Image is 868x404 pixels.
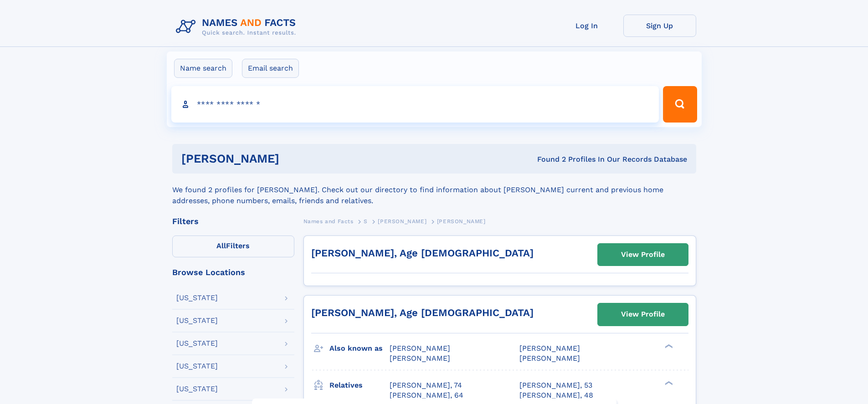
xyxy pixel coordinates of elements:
label: Filters [172,235,294,257]
div: [US_STATE] [176,363,218,370]
div: [US_STATE] [176,385,218,393]
a: [PERSON_NAME], 48 [519,390,593,400]
span: [PERSON_NAME] [390,354,450,363]
div: ❯ [663,380,673,386]
h3: Also known as [329,341,390,356]
a: [PERSON_NAME], Age [DEMOGRAPHIC_DATA] [311,247,534,259]
a: [PERSON_NAME], Age [DEMOGRAPHIC_DATA] [311,307,534,318]
div: We found 2 profiles for [PERSON_NAME]. Check out our directory to find information about [PERSON_... [172,174,696,206]
button: Search Button [663,86,697,123]
a: View Profile [598,244,688,266]
a: [PERSON_NAME], 74 [390,380,462,390]
div: [US_STATE] [176,294,218,302]
a: Log In [550,15,623,37]
span: [PERSON_NAME] [390,344,450,353]
a: S [364,215,368,227]
div: View Profile [621,304,665,325]
div: [US_STATE] [176,317,218,324]
a: [PERSON_NAME], 64 [390,390,463,400]
div: [US_STATE] [176,340,218,347]
span: [PERSON_NAME] [519,354,580,363]
img: Logo Names and Facts [172,15,303,39]
div: View Profile [621,244,665,265]
label: Name search [174,59,232,78]
a: [PERSON_NAME], 53 [519,380,592,390]
span: [PERSON_NAME] [437,218,486,225]
div: Found 2 Profiles In Our Records Database [408,154,687,164]
div: Filters [172,217,294,225]
span: All [216,241,226,250]
div: Browse Locations [172,268,294,276]
h1: [PERSON_NAME] [181,153,408,164]
a: View Profile [598,303,688,325]
span: [PERSON_NAME] [519,344,580,353]
h3: Relatives [329,378,390,393]
div: ❯ [663,343,673,349]
label: Email search [242,59,299,78]
span: S [364,218,368,225]
input: search input [171,86,659,123]
a: Sign Up [623,15,696,37]
span: [PERSON_NAME] [378,218,426,225]
a: Names and Facts [303,215,354,227]
a: [PERSON_NAME] [378,215,426,227]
